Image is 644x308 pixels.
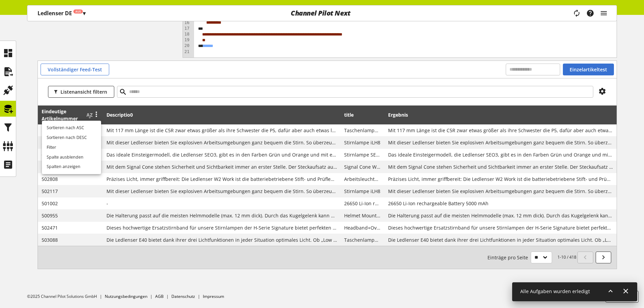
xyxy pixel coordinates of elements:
[203,293,224,299] a: Impressum
[155,293,164,299] a: AGB
[171,293,195,299] a: Datenschutz
[75,9,81,14] span: Aus
[344,224,381,231] span: Headband+Overheadband Signature
[183,37,191,43] div: 19
[563,64,614,75] button: Einzelartikeltest
[106,212,337,219] span: Die Halterung passt auf die meisten Helmmodelle (max. 12 mm dick). Durch das Kugelgelenk kann der...
[388,163,613,170] span: Mit dem Signal Cone stehen Sicherheit und Sichtbarkeit immer an erster Stelle. Der Steckaufsatz a...
[388,188,613,195] span: Mit dieser Ledlenser bieten Sie explosiven Arbeitsumgebungen ganz bequem die Stirn. So überzeugt ...
[388,127,613,134] span: Mit 117 mm Länge ist die C5R zwar etwas größer als ihre Schwester die P5, dafür aber auch etwas l...
[344,188,381,195] span: Stirnlampe iLH8
[48,86,114,98] button: Listenansicht filtern
[42,175,99,183] span: 502808
[344,151,381,158] span: Stirnlampe SEO3
[42,163,99,170] span: 502244
[388,236,613,243] span: Die Ledlenser E40 bietet dank ihrer drei Lichtfunktionen in jeder Situation optimales Licht. Ob „...
[344,139,381,146] span: Stirnlampe iLH8
[183,20,191,26] div: 16
[520,288,590,294] span: Alle Aufgaben wurden erledigt
[106,163,337,170] span: Mit dem Signal Cone stehen Sicherheit und Sichtbarkeit immer an erster Stelle. Der Steckaufsatz a...
[42,142,101,152] a: Filter
[106,151,337,158] span: Das ideale Einsteigermodell, die Ledlenser SEO3, gibt es in den Farben Grün und Orange und mit ei...
[42,151,99,158] span: 6103
[42,152,101,162] a: Spalte ausblenden
[388,224,613,231] span: Dieses hochwertige Ersatzstirnband für unsere Stirnlampen der H-Serie Signature bietet perfekten ...
[106,236,337,243] span: Die Ledlenser E40 bietet dank ihrer drei Lichtfunktionen in jeder Situation optimales Licht. Ob „...
[42,236,99,243] span: 503088
[344,200,381,207] span: 26650 Li-Ion rechargeable Battery 5000 mAh
[38,9,86,17] p: Ledlenser DE
[183,49,191,55] div: 21
[344,236,381,243] span: Taschenlampe E40
[388,212,613,219] span: Die Halterung passt auf die meisten Helmmodelle (max. 12 mm dick). Durch das Kugelgelenk kann der...
[388,200,613,207] span: 26650 Li-Ion rechargeable Battery 5000 mAh
[27,5,617,21] nav: main navigation
[48,66,102,73] span: Vollständiger Feed-Test
[344,127,381,134] span: Taschenlampe C5R Classic
[344,163,381,170] span: Signal Cone W 42mm
[42,108,84,122] span: Eindeutige Artikelnummer
[388,151,613,158] span: Das ideale Einsteigermodell, die Ledlenser SEO3, gibt es in den Farben Grün und Orange und mit ei...
[183,43,191,49] div: 20
[183,26,191,31] div: 17
[42,224,99,231] span: 502471
[42,212,99,219] span: 500955
[487,252,576,263] small: 1-10 / 418
[42,123,101,133] a: Sortieren nach ASC
[42,133,101,143] a: Sortieren nach DESC
[106,139,337,146] span: Mit dieser Ledlenser bieten Sie explosiven Arbeitsumgebungen ganz bequem die Stirn. So überzeugt ...
[42,127,99,134] span: 503151
[105,293,147,299] a: Nutzungsbedingungen
[570,66,607,73] span: Einzelartikeltest
[83,9,86,17] span: ▾
[344,111,354,118] span: title
[41,64,109,75] button: Vollständiger Feed-Test
[106,111,133,118] span: Descriptio0
[106,175,337,183] span: Präzises Licht, immer griffbereit: Die Ledlenser W2 Work ist die batteriebetriebene Stift- und Pr...
[42,188,99,195] span: 502117
[487,254,531,261] span: Einträge pro Seite
[42,139,99,146] span: 502107
[388,139,613,146] span: Mit dieser Ledlenser bieten Sie explosiven Arbeitsumgebungen ganz bequem die Stirn. So überzeugt ...
[388,175,613,183] span: Präzises Licht, immer griffbereit: Die Ledlenser W2 Work ist die batteriebetriebene Stift- und Pr...
[106,127,337,134] span: Mit 117 mm Länge ist die C5R zwar etwas größer als ihre Schwester die P5, dafür aber auch etwas l...
[27,293,105,300] li: ©2025 Channel Pilot Solutions GmbH
[183,31,191,37] div: 18
[344,212,381,219] span: Helmet Mount Type B
[42,200,99,207] span: 501002
[61,88,107,95] span: Listenansicht filtern
[388,111,408,118] span: Ergebnis
[106,188,337,195] span: Mit dieser Ledlenser bieten Sie explosiven Arbeitsumgebungen ganz bequem die Stirn. So überzeugt ...
[344,175,381,183] span: Arbeitsleuchte W2 Work
[42,162,101,172] a: Spalten anzeigen
[106,224,337,231] span: Dieses hochwertige Ersatzstirnband für unsere Stirnlampen der H-Serie Signature bietet perfekten ...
